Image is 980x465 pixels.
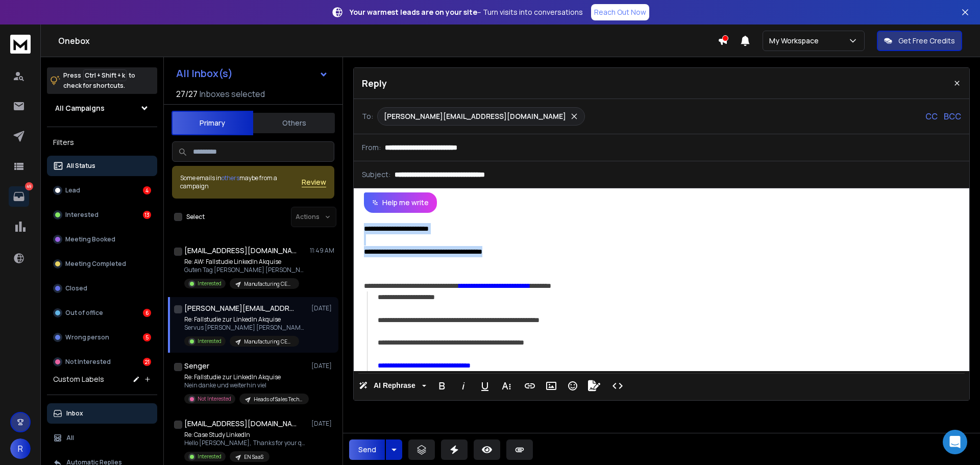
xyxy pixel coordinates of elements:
p: Interested [65,211,99,219]
h1: Onebox [58,35,718,47]
button: Insert Link (Ctrl+K) [520,376,540,396]
p: Reply [362,76,387,90]
p: BCC [944,110,961,123]
button: Meeting Completed [47,254,157,274]
a: Reach Out Now [591,4,649,20]
p: EN SaaS [244,453,263,461]
button: AI Rephrase [357,376,428,396]
button: Send [349,439,385,460]
p: Manufacturing CEO - DE [244,280,293,288]
p: To: [362,111,373,121]
p: [DATE] [311,362,334,370]
p: Re: Fallstudie zur LinkedIn Akquise [184,315,307,324]
h1: All Campaigns [55,103,105,113]
button: Underline (Ctrl+U) [475,376,495,396]
button: Others [253,112,335,134]
p: Interested [198,337,222,345]
p: Guten Tag [PERSON_NAME] [PERSON_NAME], Vielen lieben [184,266,307,274]
button: All Inbox(s) [168,63,336,84]
button: Code View [608,376,627,396]
button: Insert Image (Ctrl+P) [542,376,561,396]
button: All Status [47,156,157,176]
button: Help me write [364,192,437,213]
p: 49 [25,182,33,190]
p: Meeting Booked [65,235,115,243]
div: 5 [143,333,151,341]
button: R [10,438,31,459]
strong: Your warmest leads are on your site [350,7,477,17]
p: Press to check for shortcuts. [63,70,135,91]
button: Primary [171,111,253,135]
div: 21 [143,358,151,366]
div: 13 [143,211,151,219]
p: Wrong person [65,333,109,341]
span: others [222,174,239,182]
button: Emoticons [563,376,582,396]
p: [DATE] [311,420,334,428]
p: Interested [198,280,222,287]
p: Meeting Completed [65,260,126,268]
p: Not Interested [198,395,231,403]
button: All Campaigns [47,98,157,118]
p: Heads of Sales Tech DE - V2 [254,396,303,403]
h3: Filters [47,135,157,150]
button: Italic (Ctrl+I) [454,376,473,396]
span: Ctrl + Shift + k [83,69,127,81]
h3: Inboxes selected [200,88,265,100]
button: Review [302,177,326,187]
p: – Turn visits into conversations [350,7,583,17]
h1: Senger [184,361,209,371]
span: AI Rephrase [372,381,418,390]
img: logo [10,35,31,54]
a: 49 [9,186,29,207]
p: Lead [65,186,80,194]
button: Wrong person5 [47,327,157,348]
p: Reach Out Now [594,7,646,17]
button: Bold (Ctrl+B) [432,376,452,396]
p: Re: Case Study LinkedIn [184,431,307,439]
div: Open Intercom Messenger [943,430,967,454]
button: All [47,428,157,448]
span: 27 / 27 [176,88,198,100]
div: Some emails in maybe from a campaign [180,174,302,190]
h1: [EMAIL_ADDRESS][DOMAIN_NAME] [184,246,297,256]
p: Hello [PERSON_NAME], Thanks for your quick [184,439,307,447]
p: Interested [198,453,222,460]
h1: All Inbox(s) [176,68,233,79]
button: Interested13 [47,205,157,225]
h1: [EMAIL_ADDRESS][DOMAIN_NAME] [184,419,297,429]
button: Inbox [47,403,157,424]
p: Manufacturing CEO - DE [244,338,293,346]
button: Closed [47,278,157,299]
button: Get Free Credits [877,31,962,51]
button: Signature [584,376,604,396]
div: 6 [143,309,151,317]
p: Re: Fallstudie zur LinkedIn Akquise [184,373,307,381]
p: Nein danke und weiterhin viel [184,381,307,389]
p: All [66,434,74,442]
p: All Status [66,162,95,170]
p: 11:49 AM [310,247,334,255]
p: From: [362,142,381,153]
h1: [PERSON_NAME][EMAIL_ADDRESS][DOMAIN_NAME] [184,303,297,313]
button: More Text [497,376,516,396]
button: Meeting Booked [47,229,157,250]
div: 4 [143,186,151,194]
p: Inbox [66,409,83,418]
button: Out of office6 [47,303,157,323]
p: My Workspace [769,36,823,46]
label: Select [186,213,205,221]
button: Lead4 [47,180,157,201]
p: Subject: [362,169,390,180]
h3: Custom Labels [53,374,104,384]
p: Out of office [65,309,103,317]
p: Servus [PERSON_NAME] [PERSON_NAME], Ich habe gerade [184,324,307,332]
p: [DATE] [311,304,334,312]
p: [PERSON_NAME][EMAIL_ADDRESS][DOMAIN_NAME] [384,111,566,121]
p: CC [925,110,938,123]
button: Not Interested21 [47,352,157,372]
p: Get Free Credits [898,36,955,46]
